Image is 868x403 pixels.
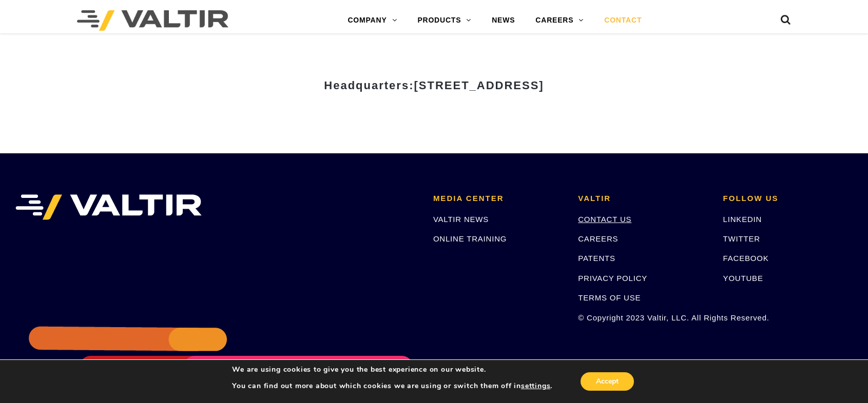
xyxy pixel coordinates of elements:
[433,215,489,224] a: VALTIR NEWS
[481,10,525,31] a: NEWS
[578,194,707,203] h2: VALTIR
[578,312,707,324] p: © Copyright 2023 Valtir, LLC. All Rights Reserved.
[414,79,544,92] span: [STREET_ADDRESS]
[723,274,763,283] a: YOUTUBE
[521,381,550,391] button: settings
[594,10,652,31] a: CONTACT
[581,372,634,391] button: Accept
[578,234,618,243] a: CAREERS
[578,254,615,263] a: PATENTS
[324,79,544,92] strong: Headquarters:
[578,274,647,283] a: PRIVACY POLICY
[77,10,228,31] img: Valtir
[433,194,563,203] h2: MEDIA CENTER
[578,215,631,224] a: CONTACT US
[232,365,552,374] p: We are using cookies to give you the best experience on our website.
[723,194,853,203] h2: FOLLOW US
[723,254,769,263] a: FACEBOOK
[232,381,552,391] p: You can find out more about which cookies we are using or switch them off in .
[578,293,641,302] a: TERMS OF USE
[407,10,481,31] a: PRODUCTS
[525,10,594,31] a: CAREERS
[15,194,202,220] img: VALTIR
[433,234,507,243] a: ONLINE TRAINING
[723,234,760,243] a: TWITTER
[337,10,407,31] a: COMPANY
[723,215,762,224] a: LINKEDIN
